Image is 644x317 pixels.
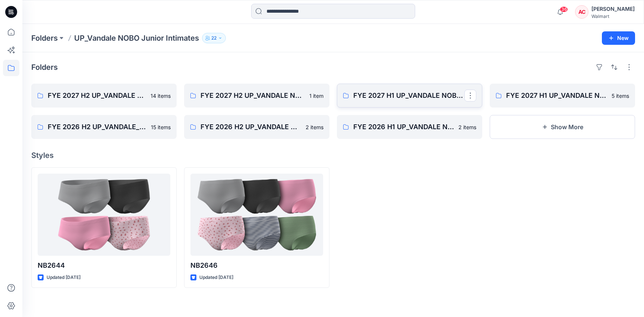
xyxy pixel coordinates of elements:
a: FYE 2026 H2 UP_VANDALE_NOBO PANTIES15 items [31,115,177,139]
p: 22 [211,34,217,42]
p: Updated [DATE] [47,274,80,282]
p: 5 items [612,92,629,100]
p: NB2644 [38,260,170,271]
a: NB2644 [38,174,170,256]
button: New [602,31,635,45]
p: Updated [DATE] [199,274,233,282]
p: 2 items [306,123,323,131]
a: FYE 2027 H1 UP_VANDALE NOBO BRAS5 items [490,84,635,108]
a: FYE 2026 H1 UP_VANDALE NOBO BRAS2 items [337,115,482,139]
button: 22 [202,33,226,43]
div: Walmart [591,13,635,19]
a: FYE 2027 H1 UP_VANDALE NOBO PANTIES [337,84,482,108]
p: FYE 2026 H2 UP_VANDALE NOBO BRAS [201,122,301,132]
p: FYE 2027 H1 UP_VANDALE NOBO BRAS [506,90,607,101]
a: FYE 2026 H2 UP_VANDALE NOBO BRAS2 items [184,115,329,139]
p: NB2646 [190,260,323,271]
a: Folders [31,33,58,43]
button: Show More [490,115,635,139]
p: 2 items [458,123,476,131]
p: 1 item [309,92,323,100]
a: NB2646 [190,174,323,256]
a: FYE 2027 H2 UP_VANDALE NOBO PANTIES14 items [31,84,177,108]
p: 14 items [151,92,171,100]
p: FYE 2026 H1 UP_VANDALE NOBO BRAS [353,122,454,132]
a: FYE 2027 H2 UP_VANDALE NOBO BRAS1 item [184,84,329,108]
p: UP_Vandale NOBO Junior Intimates [74,33,199,43]
p: FYE 2027 H2 UP_VANDALE NOBO PANTIES [48,90,146,101]
p: 15 items [151,123,171,131]
p: FYE 2027 H1 UP_VANDALE NOBO PANTIES [353,90,464,101]
h4: Styles [31,151,635,160]
h4: Folders [31,63,58,72]
div: AC [575,5,588,19]
p: FYE 2027 H2 UP_VANDALE NOBO BRAS [201,90,305,101]
p: FYE 2026 H2 UP_VANDALE_NOBO PANTIES [48,122,146,132]
div: [PERSON_NAME] [591,4,635,13]
span: 36 [560,6,568,12]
